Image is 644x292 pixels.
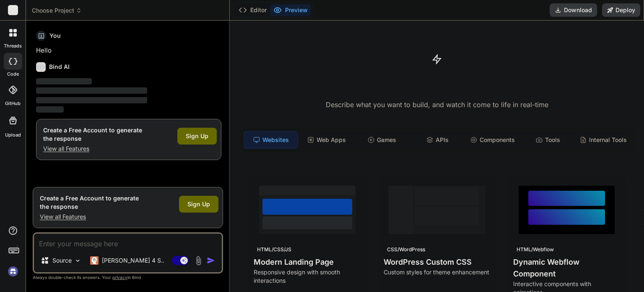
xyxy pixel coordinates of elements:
[235,100,639,110] p: Describe what you want to build, and watch it come to life in real-time
[36,87,147,94] span: ‌
[194,256,203,266] img: attachment
[384,256,491,268] h4: WordPress Custom CSS
[52,256,72,265] p: Source
[466,131,519,149] div: Components
[33,274,223,281] p: Always double-check its answers. Your in Bind
[186,132,208,140] span: Sign Up
[270,4,311,16] button: Preview
[576,131,630,149] div: Internal Tools
[74,257,81,264] img: Pick Models
[300,131,353,149] div: Web Apps
[49,32,61,40] h6: You
[112,275,127,280] span: privacy
[36,106,64,113] span: ‌
[36,78,92,84] span: ‌
[40,213,139,221] p: View all Features
[235,4,270,16] button: Editor
[254,256,361,268] h4: Modern Landing Page
[187,200,210,208] span: Sign Up
[513,245,557,255] div: HTML/Webflow
[521,131,575,149] div: Tools
[4,42,22,50] label: threads
[40,194,139,211] h1: Create a Free Account to generate the response
[384,245,428,255] div: CSS/WordPress
[102,256,164,265] p: [PERSON_NAME] 4 S..
[550,3,597,17] button: Download
[43,126,142,143] h1: Create a Free Account to generate the response
[5,132,21,139] label: Upload
[5,100,21,107] label: GitHub
[207,256,215,265] img: icon
[410,131,464,149] div: APIs
[32,6,82,15] span: Choose Project
[235,79,639,95] h1: Turn ideas into code instantly
[254,245,295,255] div: HTML/CSS/JS
[36,46,221,55] p: Hello
[254,268,361,285] p: Responsive design with smooth interactions
[244,131,298,149] div: Websites
[43,145,142,153] p: View all Features
[6,264,20,279] img: signin
[513,256,620,280] h4: Dynamic Webflow Component
[602,3,640,17] button: Deploy
[90,256,99,265] img: Claude 4 Sonnet
[36,97,147,103] span: ‌
[384,268,491,276] p: Custom styles for theme enhancement
[7,71,19,78] label: code
[355,131,409,149] div: Games
[49,63,70,71] h6: Bind AI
